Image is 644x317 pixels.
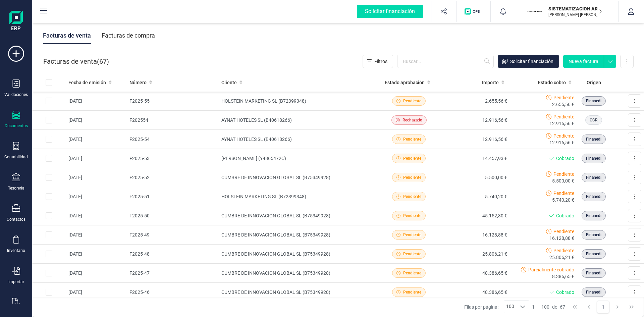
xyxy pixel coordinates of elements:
div: Facturas de compra [102,27,155,44]
span: Cobrado [556,155,574,162]
span: Pendiente [403,174,421,180]
div: Importar [8,279,24,284]
span: Estado cobro [538,79,566,86]
div: Row Selected c16d39d0-96c2-4ac2-8382-176ef1308ea4 [46,212,52,219]
button: Next Page [611,301,624,313]
td: F2025-46 [127,283,219,302]
td: [DATE] [66,92,127,111]
td: 5.500,00 € [442,168,510,187]
div: Row Selected 18921260-bae4-4bd3-8cf1-9ff991ffd7b1 [46,231,52,238]
span: de [552,304,557,310]
div: Inventario [7,248,25,253]
td: [DATE] [66,283,127,302]
td: AYNAT HOTELES SL (B40618266) [219,111,375,130]
span: Pendiente [403,194,421,200]
span: 12.916,56 € [549,120,574,127]
td: F2025-49 [127,225,219,245]
div: Validaciones [4,92,28,97]
td: CUMBRE DE INNOVACION GLOBAL SL (B75349928) [219,168,375,187]
td: F2025-53 [127,149,219,168]
span: 8.386,65 € [552,273,574,280]
div: Facturas de venta ( ) [43,55,109,68]
button: SISISTEMATIZACION ARQUITECTONICA EN REFORMAS SL[PERSON_NAME] [PERSON_NAME] [524,1,610,22]
td: 25.806,21 € [442,245,510,264]
div: Row Selected 74d433d0-4b51-46b1-ac5c-9d6c7723227c [46,98,52,104]
span: Finanedi [586,251,601,257]
span: Pendiente [553,190,574,197]
span: Fecha de emisión [68,79,106,86]
button: Filtros [363,55,393,68]
div: Tesorería [8,186,24,191]
span: Finanedi [586,194,601,200]
button: Last Page [625,301,638,313]
span: Filtros [374,58,387,65]
span: Cobrado [556,289,574,296]
td: F2025-55 [127,92,219,111]
td: [DATE] [66,168,127,187]
span: Pendiente [403,232,421,238]
td: HOLSTEIN MARKETING SL (B72399348) [219,92,375,111]
span: 100 [541,304,549,310]
span: Pendiente [553,94,574,101]
td: [DATE] [66,264,127,283]
td: CUMBRE DE INNOVACION GLOBAL SL (B75349928) [219,264,375,283]
td: F2025-47 [127,264,219,283]
td: F2025­54 [127,111,219,130]
span: 16.128,88 € [549,235,574,242]
td: [DATE] [66,130,127,149]
td: F2025-48 [127,245,219,264]
td: [DATE] [66,149,127,168]
span: 100 [504,301,516,313]
div: Contactos [7,217,25,222]
td: 12.916,56 € [442,130,510,149]
span: 67 [560,304,565,310]
span: Pendiente [403,270,421,276]
span: Número [129,79,147,86]
td: [DATE] [66,187,127,206]
div: Row Selected 7e8cdea2-f03a-4a9f-b642-173b833a109e [46,193,52,200]
button: Page 1 [597,301,609,313]
span: 25.806,21 € [549,254,574,261]
input: Buscar... [397,55,494,68]
td: [DATE] [66,111,127,130]
button: Solicitar financiación [498,55,559,68]
td: [PERSON_NAME] (Y4865472C) [219,149,375,168]
td: 48.386,65 € [442,283,510,302]
td: 14.457,93 € [442,149,510,168]
div: Row Selected 63bc8302-d2b4-4057-9545-9f290bbae308 [46,270,52,276]
span: Pendiente [403,213,421,219]
span: Pendiente [553,228,574,235]
span: Pendiente [403,155,421,161]
td: F2025-51 [127,187,219,206]
span: Finanedi [586,98,601,104]
span: Pendiente [553,171,574,177]
img: SI [527,4,542,19]
span: Pendiente [403,98,421,104]
td: [DATE] [66,225,127,245]
span: Pendiente [403,136,421,142]
span: 5.740,20 € [552,197,574,203]
td: CUMBRE DE INNOVACION GLOBAL SL (B75349928) [219,283,375,302]
div: Row Selected f8b667ce-e06a-4f28-aa4c-68b956994cba [46,136,52,143]
button: Nueva factura [563,55,604,68]
button: Previous Page [583,301,595,313]
div: Filas por página: [464,301,529,313]
span: Pendiente [553,133,574,139]
span: Solicitar financiación [510,58,553,65]
td: F2025-54 [127,130,219,149]
span: Finanedi [586,174,601,180]
span: Pendiente [553,247,574,254]
p: SISTEMATIZACION ARQUITECTONICA EN REFORMAS SL [548,5,602,12]
td: 48.386,65 € [442,264,510,283]
td: HOLSTEIN MARKETING SL (B72399348) [219,187,375,206]
td: CUMBRE DE INNOVACION GLOBAL SL (B75349928) [219,206,375,225]
span: Finanedi [586,289,601,295]
td: F2025-50 [127,206,219,225]
div: Row Selected 6e638858-d473-4c79-a7a4-d148589ad458 [46,155,52,162]
span: Pendiente [403,251,421,257]
div: Solicitar financiación [357,5,423,18]
div: All items unselected [46,79,52,86]
span: Finanedi [586,136,601,142]
td: F2025-52 [127,168,219,187]
div: Row Selected 3088ea6a-876f-4b9b-9543-cb821d61b4f5 [46,289,52,296]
